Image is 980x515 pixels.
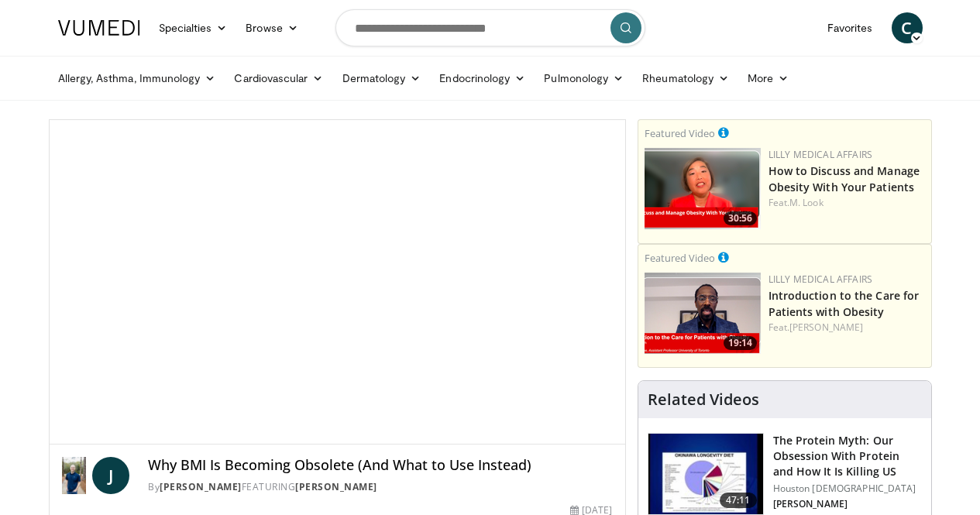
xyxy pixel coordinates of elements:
span: 47:11 [720,493,757,508]
span: 30:56 [724,211,757,225]
a: Lilly Medical Affairs [769,273,873,286]
img: b7b8b05e-5021-418b-a89a-60a270e7cf82.150x105_q85_crop-smart_upscale.jpg [648,434,763,514]
video-js: Video Player [50,120,625,445]
a: Specialties [150,12,237,43]
a: [PERSON_NAME] [295,480,377,493]
a: How to Discuss and Manage Obesity With Your Patients [769,163,920,194]
a: Allergy, Asthma, Immunology [49,63,225,94]
h4: Why BMI Is Becoming Obsolete (And What to Use Instead) [148,457,612,474]
a: Dermatology [333,63,431,94]
a: Endocrinology [430,63,535,94]
div: Feat. [769,196,925,210]
a: [PERSON_NAME] [789,321,863,334]
a: [PERSON_NAME] [160,480,242,493]
a: C [892,12,923,43]
h4: Related Videos [648,390,759,409]
a: Browse [236,12,308,43]
img: acc2e291-ced4-4dd5-b17b-d06994da28f3.png.150x105_q85_crop-smart_upscale.png [645,273,761,354]
a: J [92,457,129,494]
input: Search topics, interventions [335,9,645,46]
a: Rheumatology [633,63,738,94]
a: 30:56 [645,148,761,229]
h3: The Protein Myth: Our Obsession With Protein and How It Is Killing US [773,433,922,479]
div: By FEATURING [148,480,612,494]
small: Featured Video [645,126,715,140]
a: M. Look [789,196,824,209]
a: Lilly Medical Affairs [769,148,873,161]
a: Cardiovascular [225,63,332,94]
p: [PERSON_NAME] [773,498,922,510]
span: 19:14 [724,336,757,350]
a: Pulmonology [535,63,633,94]
p: Houston [DEMOGRAPHIC_DATA] [773,482,922,495]
img: VuMedi Logo [58,20,140,36]
small: Featured Video [645,251,715,265]
a: Favorites [818,12,882,43]
a: 19:14 [645,273,761,354]
a: Introduction to the Care for Patients with Obesity [769,288,920,319]
img: c98a6a29-1ea0-4bd5-8cf5-4d1e188984a7.png.150x105_q85_crop-smart_upscale.png [645,148,761,229]
div: Feat. [769,321,925,335]
a: More [738,63,798,94]
img: Dr. Jordan Rennicke [62,457,87,494]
